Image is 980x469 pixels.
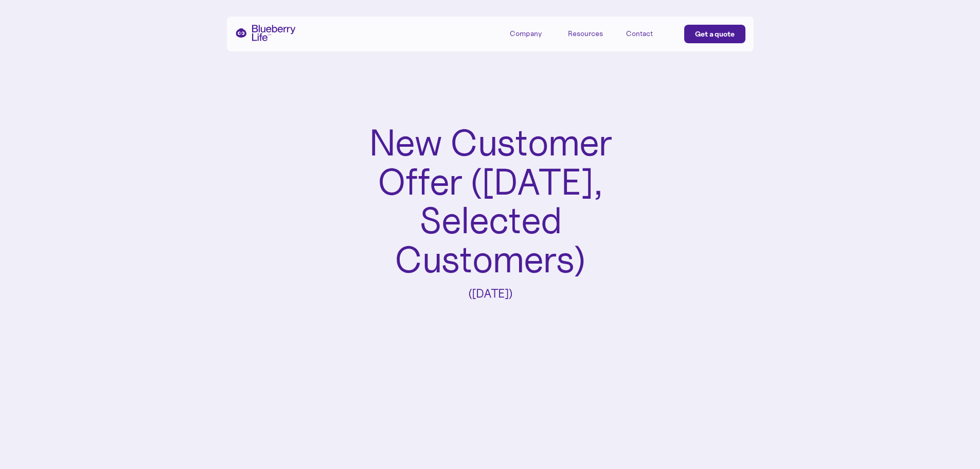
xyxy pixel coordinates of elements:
[510,25,556,42] div: Company
[695,29,735,39] div: Get a quote
[568,25,614,42] div: Resources
[684,25,745,43] a: Get a quote
[626,29,653,38] div: Contact
[568,29,603,38] div: Resources
[626,25,672,42] a: Contact
[468,286,512,301] span: ([DATE])
[510,29,542,38] div: Company
[235,25,296,41] a: home
[326,124,655,279] h1: New Customer Offer ([DATE], Selected Customers)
